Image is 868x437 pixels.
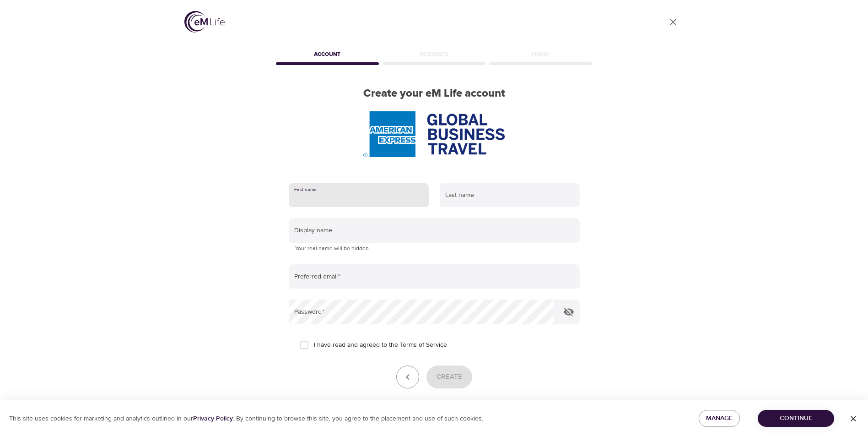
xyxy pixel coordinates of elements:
span: Continue [765,413,827,424]
a: Privacy Policy [193,415,233,423]
button: Continue [758,410,834,427]
img: logo [184,11,225,33]
a: Terms of Service [400,340,447,350]
h2: Create your eM Life account [274,87,594,100]
p: Your real name will be hidden. [295,244,573,253]
span: I have read and agreed to the [314,340,447,350]
span: Manage [706,413,733,424]
a: close [662,11,684,33]
img: AmEx%20GBT%20logo.png [363,111,504,157]
button: Manage [699,410,740,427]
